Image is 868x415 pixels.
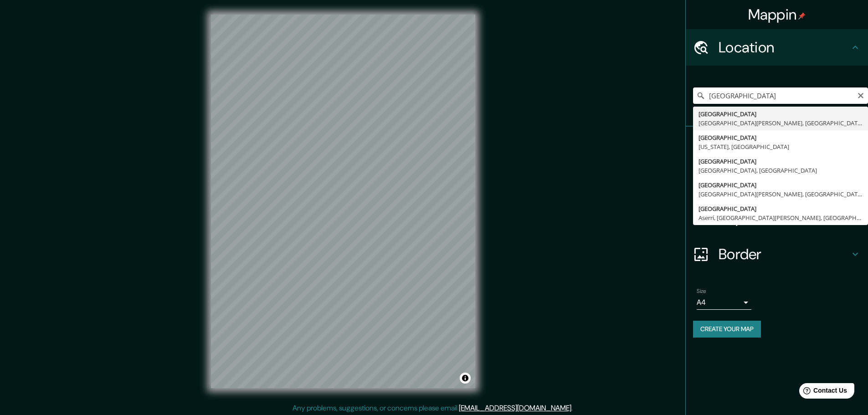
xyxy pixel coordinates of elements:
div: Layout [686,200,868,236]
div: Border [686,236,868,272]
div: . [573,403,574,414]
h4: Layout [719,209,850,227]
div: [GEOGRAPHIC_DATA] [699,157,863,166]
div: A4 [697,295,751,310]
img: pin-icon.png [798,12,806,20]
div: Style [686,163,868,200]
div: [GEOGRAPHIC_DATA][PERSON_NAME], [GEOGRAPHIC_DATA], [GEOGRAPHIC_DATA] [699,190,863,199]
div: Pins [686,127,868,163]
input: Pick your city or area [693,87,868,104]
div: Location [686,29,868,66]
button: Toggle attribution [460,373,471,384]
h4: Location [719,38,850,56]
div: [GEOGRAPHIC_DATA], [GEOGRAPHIC_DATA] [699,166,863,175]
div: Aserrí, [GEOGRAPHIC_DATA][PERSON_NAME], [GEOGRAPHIC_DATA] [699,213,863,222]
canvas: Map [211,15,475,388]
iframe: Help widget launcher [787,379,858,405]
button: Clear [857,91,864,99]
a: [EMAIL_ADDRESS][DOMAIN_NAME] [459,403,571,413]
div: [GEOGRAPHIC_DATA] [699,133,863,142]
div: [US_STATE], [GEOGRAPHIC_DATA] [699,142,863,151]
h4: Mappin [748,5,806,24]
p: Any problems, suggestions, or concerns please email . [293,403,573,414]
div: [GEOGRAPHIC_DATA] [699,109,863,118]
div: [GEOGRAPHIC_DATA] [699,204,863,213]
div: [GEOGRAPHIC_DATA] [699,180,863,190]
div: . [574,403,576,414]
button: Create your map [693,321,761,338]
label: Size [697,287,706,295]
h4: Border [719,245,850,263]
div: [GEOGRAPHIC_DATA][PERSON_NAME], [GEOGRAPHIC_DATA] [699,118,863,128]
